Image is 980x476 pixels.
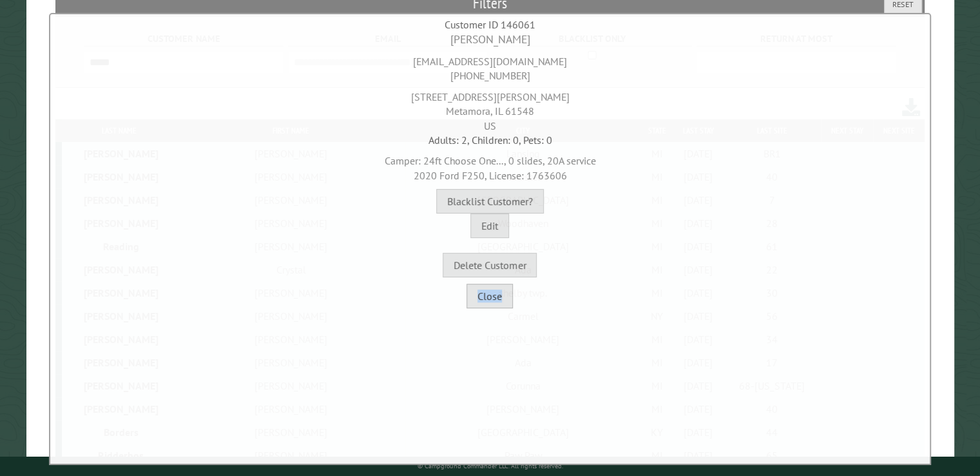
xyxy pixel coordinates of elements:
[466,284,513,308] button: Close
[443,253,537,277] button: Delete Customer
[53,83,927,133] div: [STREET_ADDRESS][PERSON_NAME] Metamora, IL 61548 US
[53,147,927,183] div: Camper: 24ft Choose One..., 0 slides, 20A service
[470,213,509,238] button: Edit
[53,32,927,48] div: [PERSON_NAME]
[418,462,563,470] small: © Campground Commander LLC. All rights reserved.
[53,17,927,32] div: Customer ID 146061
[436,189,544,213] button: Blacklist Customer?
[53,48,927,83] div: [EMAIL_ADDRESS][DOMAIN_NAME] [PHONE_NUMBER]
[53,133,927,147] div: Adults: 2, Children: 0, Pets: 0
[413,169,566,182] span: 2020 Ford F250, License: 1763606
